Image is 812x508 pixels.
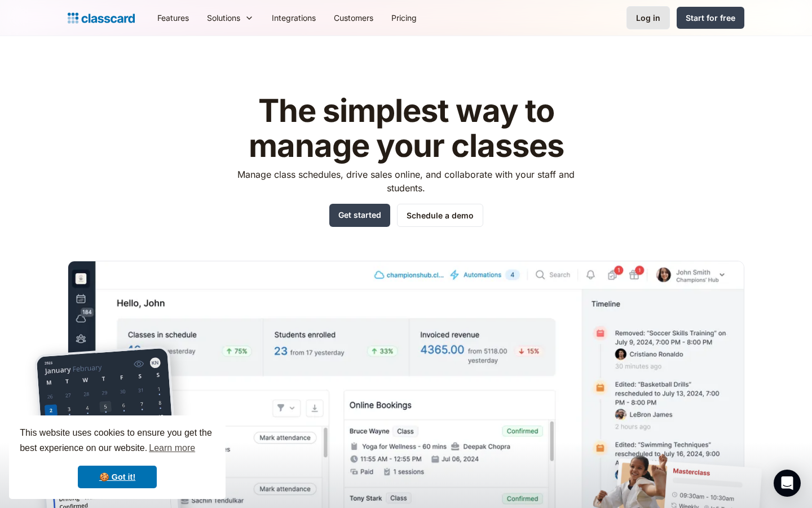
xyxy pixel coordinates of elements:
[148,5,198,30] a: Features
[263,5,325,30] a: Integrations
[677,7,744,29] a: Start for free
[78,466,157,488] a: dismiss cookie message
[382,5,426,30] a: Pricing
[686,12,735,24] div: Start for free
[207,12,240,24] div: Solutions
[198,5,263,30] div: Solutions
[626,6,670,29] a: Log in
[325,5,382,30] a: Customers
[9,415,226,499] div: cookieconsent
[774,470,801,497] div: Open Intercom Messenger
[636,12,660,24] div: Log in
[329,204,390,227] a: Get started
[227,168,585,195] p: Manage class schedules, drive sales online, and collaborate with your staff and students.
[68,10,135,26] a: home
[20,426,215,457] span: This website uses cookies to ensure you get the best experience on our website.
[147,440,197,457] a: learn more about cookies
[397,204,483,227] a: Schedule a demo
[227,94,585,163] h1: The simplest way to manage your classes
